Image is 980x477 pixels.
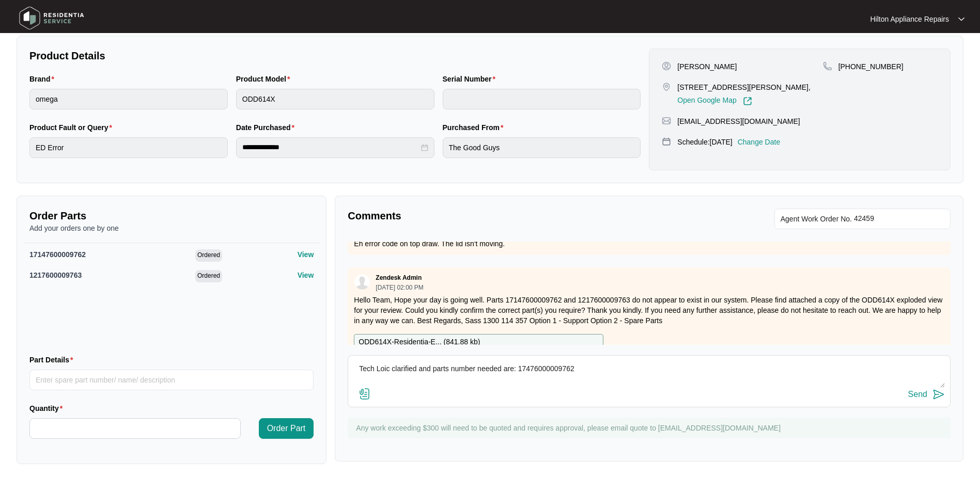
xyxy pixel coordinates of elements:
[958,17,965,22] img: dropdown arrow
[236,122,299,133] label: Date Purchased
[267,422,306,435] span: Order Part
[236,89,434,109] input: Product Model
[29,209,314,223] p: Order Parts
[677,82,811,92] p: [STREET_ADDRESS][PERSON_NAME],
[354,274,370,290] img: user.svg
[376,274,422,282] p: Zendesk Admin
[236,74,294,84] label: Product Model
[29,271,82,279] span: 1217600009763
[359,337,480,348] p: ODD614X-Residentia-E... ( 841.88 kb )
[348,209,642,223] p: Comments
[908,390,927,399] div: Send
[29,403,67,414] label: Quantity
[781,213,852,225] span: Agent Work Order No.
[677,137,732,147] p: Schedule: [DATE]
[29,223,314,233] p: Add your orders one by one
[195,249,222,262] span: Ordered
[29,89,228,109] input: Brand
[838,61,904,72] p: [PHONE_NUMBER]
[662,61,671,71] img: user-pin
[29,250,86,259] span: 17147600009762
[354,295,944,326] p: Hello Team, Hope your day is going well. Parts 17147600009762 and 1217600009763 do not appear to ...
[443,89,641,109] input: Serial Number
[356,423,945,433] p: Any work exceeding $300 will need to be quoted and requires approval, please email quote to [EMAI...
[662,137,671,146] img: map-pin
[353,361,945,388] textarea: Tech Loic clarified and parts number needed are: 17476000009762
[29,137,228,158] input: Product Fault or Query
[738,137,781,147] p: Change Date
[29,355,77,365] label: Part Details
[298,249,314,260] p: View
[677,61,737,72] p: [PERSON_NAME]
[443,122,508,133] label: Purchased From
[29,370,314,390] input: Part Details
[354,239,944,249] p: Eh error code on top draw. The lid isn't moving.
[29,122,116,133] label: Product Fault or Query
[242,142,419,153] input: Date Purchased
[662,82,671,91] img: map-pin
[908,388,945,402] button: Send
[376,284,423,291] p: [DATE] 02:00 PM
[677,97,752,106] a: Open Google Map
[359,388,371,400] img: file-attachment-doc.svg
[298,270,314,280] p: View
[259,418,314,439] button: Order Part
[854,213,944,225] input: Add Agent Work Order No.
[29,49,641,63] p: Product Details
[443,137,641,158] input: Purchased From
[870,14,949,24] p: Hilton Appliance Repairs
[195,270,222,282] span: Ordered
[743,97,752,106] img: Link-External
[662,116,671,125] img: map-pin
[15,3,88,34] img: residentia service logo
[30,419,240,438] input: Quantity
[443,74,500,84] label: Serial Number
[677,116,800,126] p: [EMAIL_ADDRESS][DOMAIN_NAME]
[29,74,58,84] label: Brand
[823,61,832,71] img: map-pin
[932,388,945,401] img: send-icon.svg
